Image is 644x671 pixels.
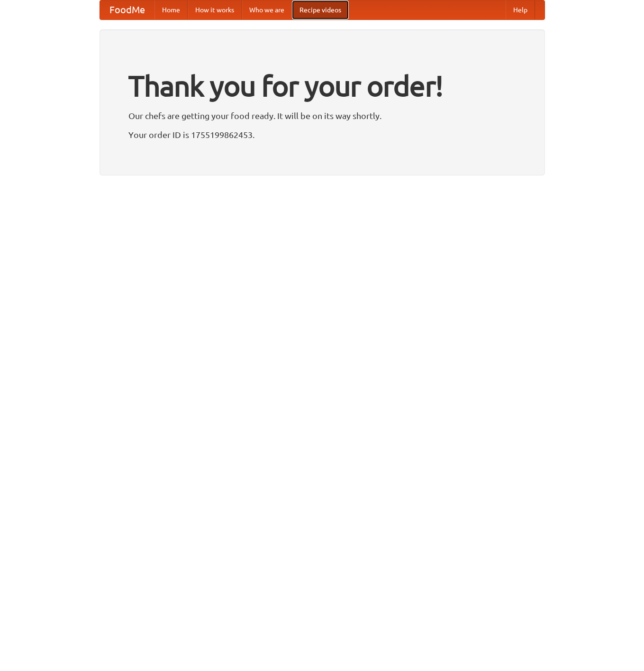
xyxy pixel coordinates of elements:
[292,0,349,19] a: Recipe videos
[154,0,188,19] a: Home
[128,128,516,142] p: Your order ID is 1755199862453.
[128,109,516,123] p: Our chefs are getting your food ready. It will be on its way shortly.
[242,0,292,19] a: Who we are
[100,0,154,19] a: FoodMe
[506,0,535,19] a: Help
[128,63,516,109] h1: Thank you for your order!
[188,0,242,19] a: How it works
